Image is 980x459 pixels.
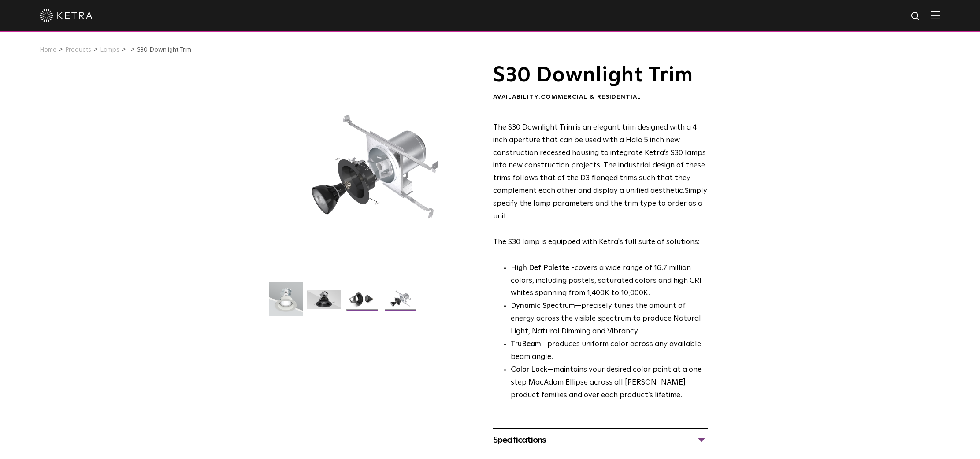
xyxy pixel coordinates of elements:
a: Lamps [100,47,119,53]
li: —maintains your desired color point at a one step MacAdam Ellipse across all [PERSON_NAME] produc... [511,364,708,402]
img: Hamburger%20Nav.svg [931,11,940,19]
li: —produces uniform color across any available beam angle. [511,338,708,364]
p: The S30 lamp is equipped with Ketra's full suite of solutions: [493,122,708,249]
strong: Dynamic Spectrum [511,302,575,310]
img: ketra-logo-2019-white [40,9,93,22]
span: The S30 Downlight Trim is an elegant trim designed with a 4 inch aperture that can be used with a... [493,124,706,195]
strong: High Def Palette - [511,264,575,272]
img: S30 Halo Downlight_Hero_Black_Gradient [307,290,341,315]
a: S30 Downlight Trim [137,47,191,53]
span: Simply specify the lamp parameters and the trim type to order as a unit.​ [493,187,707,220]
img: search icon [910,11,921,22]
img: S30-DownlightTrim-2021-Web-Square [269,282,303,323]
strong: TruBeam [511,341,541,348]
p: covers a wide range of 16.7 million colors, including pastels, saturated colors and high CRI whit... [511,262,708,300]
li: —precisely tunes the amount of energy across the visible spectrum to produce Natural Light, Natur... [511,300,708,338]
a: Home [40,47,56,53]
strong: Color Lock [511,366,547,374]
img: S30 Halo Downlight_Exploded_Black [384,290,418,315]
span: Commercial & Residential [541,94,641,100]
a: Products [65,47,91,53]
h1: S30 Downlight Trim [493,64,708,86]
div: Availability: [493,93,708,102]
div: Specifications [493,433,708,447]
img: S30 Halo Downlight_Table Top_Black [345,290,379,315]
